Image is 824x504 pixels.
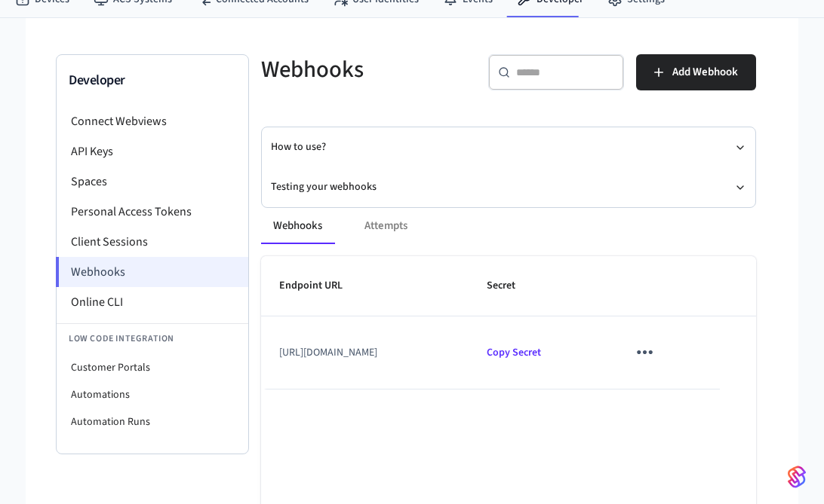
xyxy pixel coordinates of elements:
li: API Keys [57,136,248,166]
h3: Developer [69,70,236,91]
table: sticky table [261,256,756,389]
button: Testing your webhooks [271,167,746,207]
button: Webhooks [261,208,334,244]
span: Copied! [487,345,541,360]
li: Low Code Integration [57,323,248,354]
button: Add Webhook [636,54,756,90]
li: Automation Runs [57,408,248,435]
h5: Webhooks [261,54,470,85]
li: Online CLI [57,287,248,317]
li: Customer Portals [57,354,248,381]
li: Connect Webviews [57,106,248,136]
li: Spaces [57,166,248,197]
div: ant example [261,208,756,244]
li: Automations [57,381,248,408]
li: Client Sessions [57,227,248,257]
span: Secret [487,274,535,298]
span: Add Webhook [672,63,738,82]
td: [URL][DOMAIN_NAME] [261,316,469,389]
li: Webhooks [56,257,248,287]
img: SeamLogoGradient.69752ec5.svg [788,465,806,489]
span: Endpoint URL [279,274,362,298]
li: Personal Access Tokens [57,197,248,227]
button: How to use? [271,127,746,167]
